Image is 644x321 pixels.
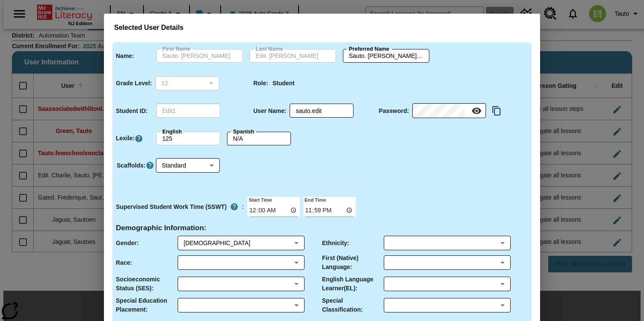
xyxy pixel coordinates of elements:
label: First Name [162,45,190,53]
p: User Name : [253,107,287,116]
p: Race : [116,258,132,267]
p: Password : [379,107,409,116]
div: Grade Level [155,76,219,90]
p: Special Classification : [322,296,384,314]
p: First (Native) Language : [322,254,384,272]
p: Special Education Placement : [116,296,178,314]
div: Scaffolds [156,159,220,173]
label: Preferred Name [349,45,389,53]
button: Reveal Password [468,102,485,119]
p: Socioeconomic Status (SES) : [116,275,178,293]
p: Gender : [116,239,139,248]
p: Supervised Student Work Time (SSWT) [116,202,227,211]
label: Start Time [247,196,272,203]
p: Scaffolds : [117,161,146,170]
p: Student [273,79,295,88]
div: 12 [155,76,219,90]
p: Grade Level : [116,79,152,88]
label: End Time [303,196,326,203]
div: Standard [156,159,220,173]
h3: Selected User Details [114,24,530,32]
p: Lexile : [116,134,135,143]
button: Click here to know more about Scaffolds [146,161,154,170]
div: User Name [290,104,354,118]
div: Male [184,239,291,247]
label: Last Name [256,45,283,53]
p: Ethnicity : [322,239,349,248]
h4: Demographic Information : [116,224,207,233]
p: Role : [253,79,268,88]
p: Student ID : [116,107,148,116]
label: English [162,128,182,136]
p: English Language Learner(EL) : [322,275,384,293]
div: Student ID [156,104,220,118]
label: Spanish [233,128,254,136]
a: Click here to know more about Lexiles, Will open in new tab [135,134,143,143]
div: : [116,199,244,214]
button: Copy text to clipboard [489,104,504,118]
div: Password [412,104,486,118]
p: Name : [116,52,134,61]
button: Supervised Student Work Time is the timeframe when students can take LevelSet and when lessons ar... [227,199,242,214]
